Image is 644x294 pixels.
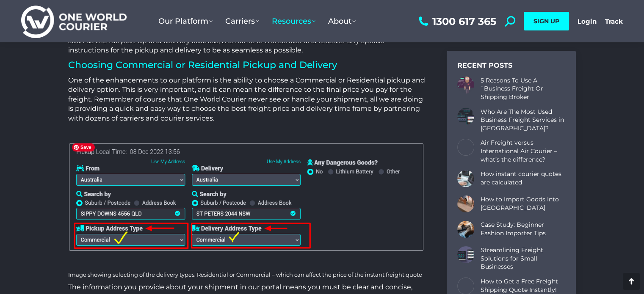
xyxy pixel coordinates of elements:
[481,246,565,271] a: Streamlining Freight Solutions for Small Businesses
[72,143,95,151] span: Save
[457,139,474,156] a: Post image
[225,16,259,26] span: Carriers
[322,8,362,34] a: About
[457,61,565,70] div: Recent Posts
[152,8,219,34] a: Our Platform
[265,8,322,34] a: Resources
[578,17,597,25] a: Login
[417,16,496,27] a: 1300 617 365
[481,221,565,237] a: Case Study: Beginner Fashion Importer Tips
[158,16,213,26] span: Our Platform
[533,17,559,25] span: SIGN UP
[524,12,569,30] a: SIGN UP
[272,16,315,26] span: Resources
[457,77,474,93] a: Post image
[68,270,426,278] p: Image showing selecting of the delivery types. Residential or Commercial – which can affect the p...
[481,108,565,133] a: Who Are The Most Used Business Freight Services in [GEOGRAPHIC_DATA]?
[457,170,474,187] a: Post image
[481,195,565,212] a: How to Import Goods Into [GEOGRAPHIC_DATA]
[68,59,426,71] h2: Choosing Commercial or Residential Pickup and Delivery
[481,170,565,187] a: How instant courier quotes are calculated
[328,16,356,26] span: About
[68,140,426,255] img: One World Courier - image showing selection of delivery address types
[21,4,127,38] img: One World Courier
[219,8,265,34] a: Carriers
[457,108,474,125] a: Post image
[481,139,565,164] a: Air Freight versus International Air Courier – what’s the difference?
[457,221,474,238] a: Post image
[605,17,623,25] a: Track
[457,195,474,212] a: Post image
[481,77,565,102] a: 5 Reasons To Use A `Business Freight Or Shipping Broker
[481,278,565,294] a: How to Get a Free Freight Shipping Quote Instantly!
[68,76,426,123] p: One of the enhancements to our platform is the ability to choose a Commercial or Residential pick...
[457,246,474,263] a: Post image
